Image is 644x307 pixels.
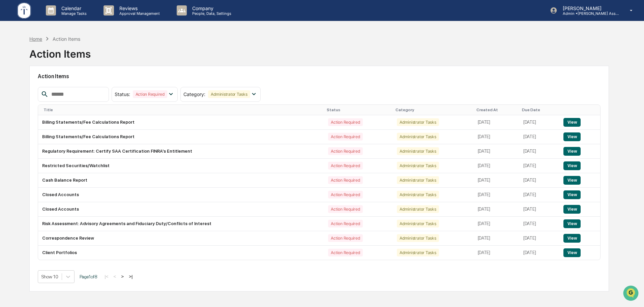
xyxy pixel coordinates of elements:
[397,234,439,242] div: Administrator Tasks
[557,11,620,16] p: Admin • [PERSON_NAME] Asset Management LLC
[563,176,581,185] button: View
[38,130,324,144] td: Billing Statements/Fee Calculations Report
[474,173,519,188] td: [DATE]
[519,231,559,246] td: [DATE]
[4,117,46,129] a: 🖐️Preclearance
[519,246,559,260] td: [DATE]
[38,202,324,217] td: Closed Accounts
[56,92,58,97] span: •
[622,285,641,303] iframe: Open customer support
[519,188,559,202] td: [DATE]
[563,248,581,257] button: View
[563,205,581,214] button: View
[133,90,167,98] div: Action Required
[114,5,163,11] p: Reviews
[397,118,439,126] div: Administrator Tasks
[7,85,18,96] img: Cameron Burns
[127,274,135,279] button: >|
[38,188,324,202] td: Closed Accounts
[474,246,519,260] td: [DATE]
[114,11,163,16] p: Approval Management
[183,91,205,97] span: Category :
[522,108,557,112] div: Due Date
[29,36,42,42] div: Home
[16,1,32,20] img: logo
[112,274,118,279] button: <
[519,130,559,144] td: [DATE]
[563,120,581,125] a: View
[23,58,85,64] div: We're available if you need us!
[115,91,130,97] span: Status :
[397,162,439,170] div: Administrator Tasks
[519,173,559,188] td: [DATE]
[563,134,581,139] a: View
[328,220,362,227] div: Action Required
[519,144,559,159] td: [DATE]
[474,231,519,246] td: [DATE]
[474,144,519,159] td: [DATE]
[119,274,126,279] button: >
[103,274,110,279] button: |<
[7,75,45,80] div: Past conversations
[13,92,19,97] img: 1746055101610-c473b297-6a78-478c-a979-82029cc54cd1
[328,162,362,170] div: Action Required
[46,117,86,129] a: 🗄️Attestations
[43,108,321,112] div: Title
[397,133,439,141] div: Administrator Tasks
[38,173,324,188] td: Cash Balance Report
[397,191,439,198] div: Administrator Tasks
[328,176,362,184] div: Action Required
[563,207,581,212] a: View
[563,221,581,226] a: View
[474,202,519,217] td: [DATE]
[563,163,581,168] a: View
[7,120,12,126] div: 🖐️
[397,205,439,213] div: Administrator Tasks
[56,5,90,11] p: Calendar
[563,118,581,127] button: View
[474,130,519,144] td: [DATE]
[38,217,324,231] td: Risk Assessment: Advisory Agreements and Fiduciary Duty/Conflicts of Interest
[328,205,362,213] div: Action Required
[38,159,324,173] td: Restricted Securities/Watchlist
[49,120,54,126] div: 🗄️
[474,217,519,231] td: [DATE]
[563,250,581,255] a: View
[13,132,42,139] span: Data Lookup
[328,234,362,242] div: Action Required
[397,249,439,256] div: Administrator Tasks
[7,52,19,64] img: 1746055101610-c473b297-6a78-478c-a979-82029cc54cd1
[105,73,123,82] button: See all
[4,130,45,142] a: 🔎Data Lookup
[474,115,519,130] td: [DATE]
[115,54,123,62] button: Start new chat
[23,52,111,58] div: Start new chat
[474,159,519,173] td: [DATE]
[38,231,324,246] td: Correspondence Review
[474,188,519,202] td: [DATE]
[328,118,362,126] div: Action Required
[396,108,471,112] div: Category
[397,220,439,227] div: Administrator Tasks
[328,133,362,141] div: Action Required
[397,147,439,155] div: Administrator Tasks
[13,120,43,126] span: Preclearance
[397,176,439,184] div: Administrator Tasks
[563,178,581,183] a: View
[563,161,581,170] button: View
[519,202,559,217] td: [DATE]
[563,147,581,156] button: View
[328,249,362,256] div: Action Required
[38,144,324,159] td: Regulatory Requirement: Certify SAA Certification FINRA's Entitlement
[187,11,235,16] p: People, Data, Settings
[563,190,581,199] button: View
[519,159,559,173] td: [DATE]
[563,149,581,154] a: View
[476,108,517,112] div: Created At
[56,120,84,126] span: Attestations
[557,5,620,11] p: [PERSON_NAME]
[519,217,559,231] td: [DATE]
[519,115,559,130] td: [DATE]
